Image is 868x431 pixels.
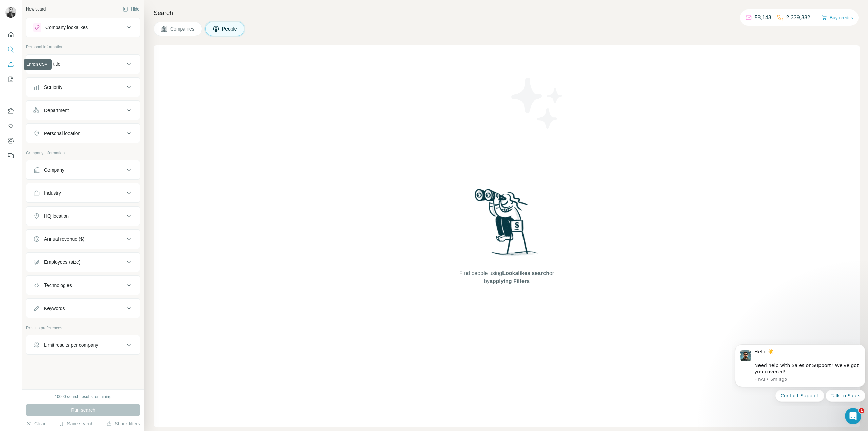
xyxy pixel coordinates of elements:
[5,7,16,18] img: Avatar
[26,125,140,141] button: Personal location
[5,120,16,132] button: Use Surfe API
[44,213,69,219] div: HQ location
[822,13,853,22] button: Buy credits
[5,43,16,56] button: Search
[44,259,80,266] div: Employees (size)
[26,185,140,201] button: Industry
[55,394,111,400] div: 10000 search results remaining
[118,4,144,14] button: Hide
[26,19,140,36] button: Company lookalikes
[154,8,860,18] h4: Search
[26,44,140,50] p: Personal information
[44,341,98,348] div: Limit results per company
[26,325,140,331] p: Results preferences
[44,236,84,242] div: Annual revenue ($)
[26,150,140,156] p: Company information
[44,130,80,137] div: Personal location
[507,73,568,134] img: Surfe Illustration - Stars
[490,278,530,284] span: applying Filters
[106,420,140,427] button: Share filters
[26,208,140,224] button: HQ location
[45,24,88,31] div: Company lookalikes
[44,107,69,114] div: Department
[452,269,561,286] span: Find people using or by
[5,28,16,41] button: Quick start
[502,270,549,276] span: Lookalikes search
[170,25,195,32] span: Companies
[472,187,542,262] img: Surfe Illustration - Woman searching with binoculars
[26,79,140,95] button: Seniority
[5,105,16,117] button: Use Surfe on LinkedIn
[26,337,140,353] button: Limit results per company
[26,56,140,72] button: Job title
[26,6,47,12] div: New search
[5,135,16,147] button: Dashboard
[755,14,771,22] p: 58,143
[26,162,140,178] button: Company
[26,420,45,427] button: Clear
[44,84,62,91] div: Seniority
[5,150,16,162] button: Feedback
[44,190,61,196] div: Industry
[732,338,868,406] iframe: Intercom notifications message
[44,166,64,173] div: Company
[44,282,72,289] div: Technologies
[26,231,140,247] button: Annual revenue ($)
[59,420,93,427] button: Save search
[44,61,60,67] div: Job title
[786,14,810,22] p: 2,339,382
[859,408,864,413] span: 1
[26,300,140,316] button: Keywords
[5,73,16,85] button: My lists
[222,25,238,32] span: People
[5,58,16,71] button: Enrich CSV
[26,254,140,270] button: Employees (size)
[44,305,65,312] div: Keywords
[26,102,140,118] button: Department
[845,408,861,424] iframe: Intercom live chat
[26,277,140,293] button: Technologies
